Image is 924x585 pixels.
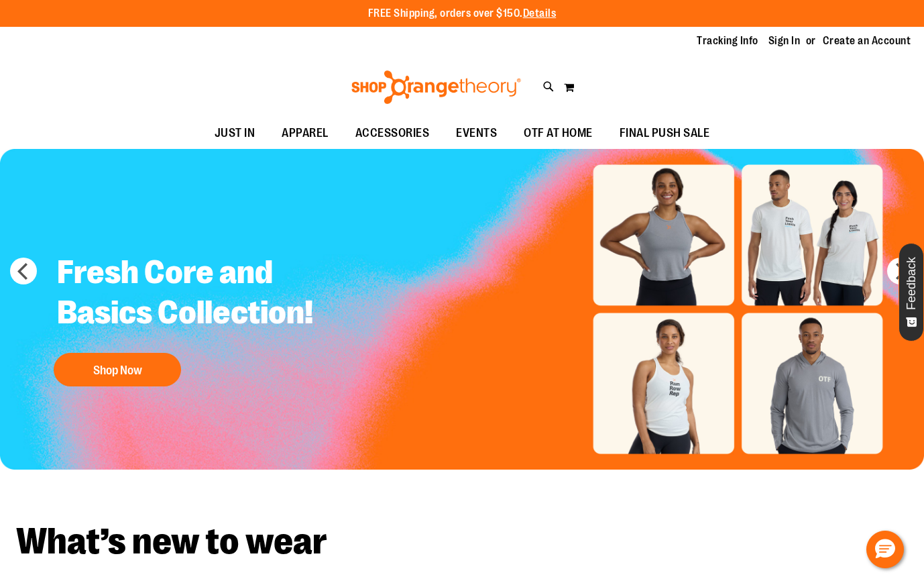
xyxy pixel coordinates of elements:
button: next [887,258,914,284]
h2: What’s new to wear [16,523,908,560]
h2: Fresh Core and Basics Collection! [47,242,370,346]
button: prev [10,258,37,284]
a: APPAREL [268,118,342,149]
button: Feedback - Show survey [899,243,924,341]
span: OTF AT HOME [524,118,593,148]
a: Create an Account [823,34,911,48]
a: Sign In [768,34,801,48]
a: Details [523,7,557,19]
a: EVENTS [443,118,510,149]
button: Shop Now [54,353,181,386]
a: Tracking Info [697,34,758,48]
img: Shop Orangetheory [349,70,523,104]
span: FINAL PUSH SALE [620,118,710,148]
a: Fresh Core and Basics Collection! Shop Now [47,242,370,393]
span: JUST IN [215,118,255,148]
a: ACCESSORIES [342,118,443,149]
a: OTF AT HOME [510,118,606,149]
p: FREE Shipping, orders over $150. [368,6,557,21]
span: EVENTS [456,118,497,148]
span: Feedback [905,257,918,310]
a: FINAL PUSH SALE [606,118,724,149]
a: JUST IN [201,118,269,149]
span: ACCESSORIES [355,118,430,148]
button: Hello, have a question? Let’s chat. [866,531,904,568]
span: APPAREL [282,118,329,148]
